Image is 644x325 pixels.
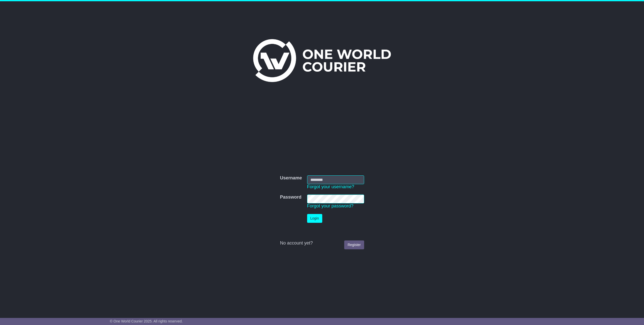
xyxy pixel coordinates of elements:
[307,203,354,208] a: Forgot your password?
[280,175,302,181] label: Username
[307,214,322,223] button: Login
[110,319,183,323] span: © One World Courier 2025. All rights reserved.
[280,195,301,200] label: Password
[307,184,354,189] a: Forgot your username?
[280,240,364,246] div: No account yet?
[344,240,364,249] a: Register
[253,39,391,82] img: One World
